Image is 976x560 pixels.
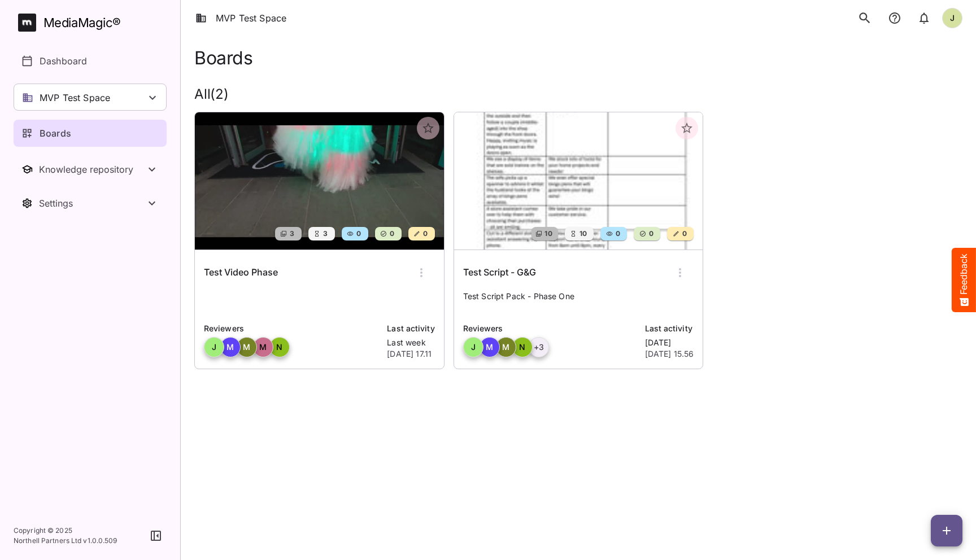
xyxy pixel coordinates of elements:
nav: Knowledge repository [14,156,167,183]
span: 0 [615,228,620,239]
span: 3 [322,228,328,239]
div: N [269,337,290,357]
div: J [942,8,962,28]
div: M [496,337,516,357]
span: 10 [578,228,587,239]
h2: All ( 2 ) [194,86,962,103]
span: 10 [543,228,552,239]
a: MediaMagic® [18,14,167,32]
p: [DATE] 15.56 [645,348,694,360]
h6: Test Video Phase [204,265,278,280]
p: Last activity [387,322,434,335]
nav: Settings [14,190,167,217]
span: 0 [648,228,653,239]
a: Boards [14,120,167,147]
button: notifications [913,6,935,30]
a: Dashboard [14,47,167,75]
span: 0 [422,228,428,239]
p: Reviewers [463,322,638,335]
span: 0 [389,228,394,239]
img: Test Video Phase [195,112,444,250]
button: Feedback [952,248,976,312]
div: M [220,337,241,357]
div: J [463,337,483,357]
img: Test Script - G&G [454,112,703,250]
p: Dashboard [40,54,87,68]
span: 0 [681,228,687,239]
p: Last week [387,337,434,348]
div: N [512,337,533,357]
p: Boards [40,126,71,140]
button: notifications [883,6,906,30]
div: + 3 [529,337,549,357]
p: Copyright © 2025 [14,526,117,536]
div: Knowledge repository [39,164,145,175]
p: [DATE] [645,337,694,348]
button: search [853,6,877,30]
p: Northell Partners Ltd v 1.0.0.509 [14,536,117,546]
p: Test Script Pack - Phase One [463,291,694,313]
div: M [253,337,273,357]
div: J [204,337,224,357]
button: Toggle Knowledge repository [14,156,167,183]
p: Last activity [645,322,694,335]
p: MVP Test Space [40,91,110,104]
h1: Boards [194,47,252,68]
div: Settings [39,198,145,209]
span: 0 [355,228,361,239]
p: Reviewers [204,322,380,335]
h6: Test Script - G&G [463,265,536,280]
p: [DATE] 17.11 [387,348,434,360]
span: 3 [289,228,294,239]
div: MediaMagic ® [43,14,121,32]
div: M [237,337,257,357]
button: Toggle Settings [14,190,167,217]
div: M [480,337,500,357]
